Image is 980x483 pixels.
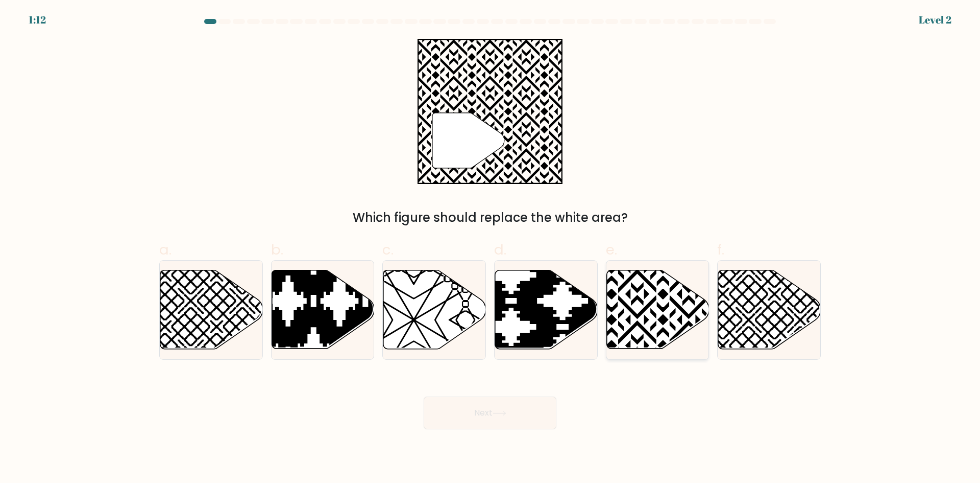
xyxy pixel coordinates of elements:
[382,240,394,260] span: c.
[165,209,815,227] div: Which figure should replace the white area?
[424,397,556,429] button: Next
[29,12,46,28] div: 1:12
[432,113,504,168] g: "
[271,240,283,260] span: b.
[717,240,724,260] span: f.
[494,240,506,260] span: d.
[919,12,951,28] div: Level 2
[159,240,171,260] span: a.
[606,240,617,260] span: e.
